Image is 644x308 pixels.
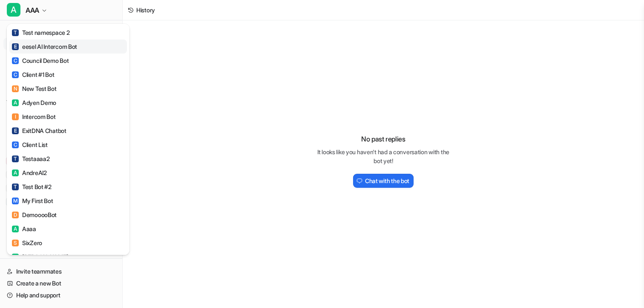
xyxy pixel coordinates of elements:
[12,184,19,190] span: T
[12,57,19,64] span: C
[26,4,39,16] span: AAA
[12,168,47,177] div: AndreAI2
[12,28,70,37] div: Test namespace 2
[12,198,19,204] span: M
[12,210,57,219] div: DemooooBot
[12,85,19,92] span: N
[12,71,19,78] span: C
[12,154,49,163] div: Testaaaa2
[12,43,19,50] span: E
[12,238,42,247] div: SixZero
[12,140,48,149] div: Client List
[12,98,56,107] div: Adyen Demo
[12,254,19,260] span: A
[12,127,19,134] span: E
[7,3,20,17] span: A
[12,226,19,232] span: A
[12,112,56,121] div: Intercom Bot
[12,56,69,65] div: Council Demo Bot
[12,170,19,176] span: A
[12,113,19,120] span: I
[12,155,19,162] span: T
[12,126,66,135] div: ExitDNA Chatbot
[12,224,36,233] div: Aaaa
[12,141,19,148] span: C
[12,42,77,51] div: eesel AI Intercom Bot
[12,70,54,79] div: Client #1 Bot
[12,182,52,191] div: Test Bot #2
[12,29,19,36] span: T
[12,99,19,106] span: A
[12,240,19,246] span: S
[12,252,68,261] div: [PERSON_NAME]
[7,24,129,255] div: AAAA
[12,212,19,218] span: D
[12,196,53,205] div: My First Bot
[12,84,57,93] div: New Test Bot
